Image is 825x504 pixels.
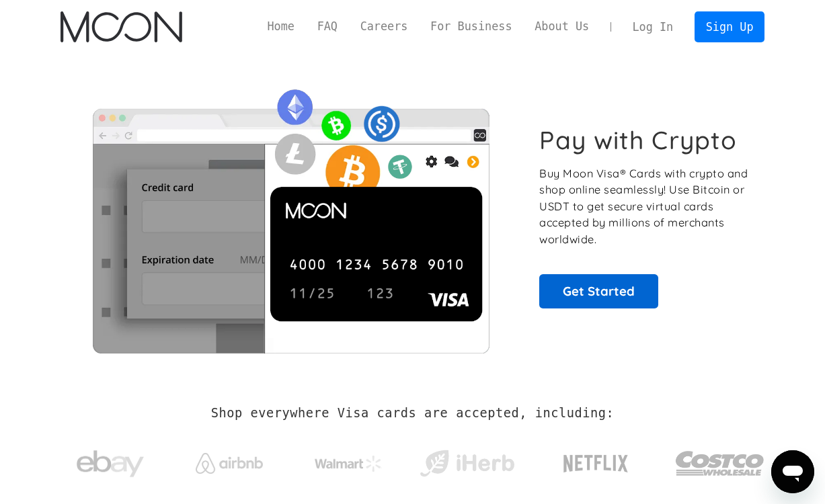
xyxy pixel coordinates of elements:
img: Netflix [562,447,629,480]
a: Netflix [536,433,656,487]
a: Walmart [298,442,398,478]
h1: Pay with Crypto [539,125,737,155]
img: Moon Cards let you spend your crypto anywhere Visa is accepted. [61,80,521,353]
h2: Shop everywhere Visa cards are accepted, including: [211,406,614,421]
img: Moon Logo [61,11,182,42]
iframe: Button to launch messaging window [771,450,814,493]
a: iHerb [417,433,517,488]
a: home [61,11,182,42]
a: Log In [621,12,684,42]
a: Airbnb [179,439,279,480]
a: Get Started [539,274,658,308]
a: FAQ [306,18,349,35]
img: Costco [675,438,765,489]
a: Home [256,18,306,35]
a: Costco [675,425,765,495]
a: ebay [61,429,161,492]
a: Careers [349,18,419,35]
img: Airbnb [196,453,263,474]
img: iHerb [417,446,517,481]
img: ebay [77,443,144,485]
a: About Us [523,18,600,35]
a: For Business [419,18,523,35]
p: Buy Moon Visa® Cards with crypto and shop online seamlessly! Use Bitcoin or USDT to get secure vi... [539,165,750,248]
img: Walmart [315,456,382,472]
a: Sign Up [695,11,764,42]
